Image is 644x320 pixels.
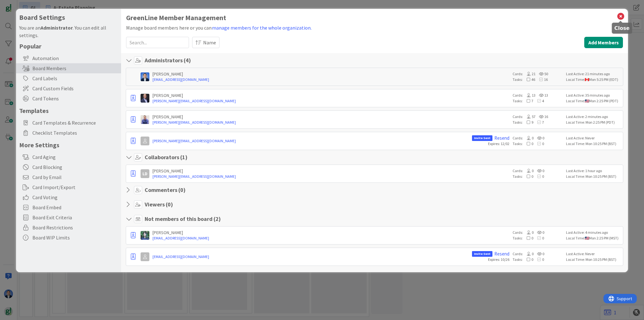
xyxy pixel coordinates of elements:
span: 4 [533,98,544,103]
div: Tasks: [513,174,563,179]
div: Tasks: [513,77,563,82]
div: [PERSON_NAME] [153,71,509,77]
span: 7 [533,120,544,125]
span: ( 1 ) [180,154,187,161]
h5: Popular [19,42,118,50]
a: [PERSON_NAME][EMAIL_ADDRESS][DOMAIN_NAME] [153,98,509,104]
h4: Viewers [145,201,173,208]
span: Invite Sent [472,135,492,141]
span: 57 [523,114,536,119]
span: 0 [533,236,544,240]
span: 9 [523,120,533,125]
div: Board Members [16,63,121,73]
span: 7 [523,98,533,103]
span: 13 [523,93,536,98]
a: [EMAIL_ADDRESS][DOMAIN_NAME] [153,77,509,82]
span: Card Voting [32,194,118,201]
img: us.png [585,99,589,103]
div: Automation [16,53,121,63]
div: Expires: 10/26 [488,257,509,262]
a: [PERSON_NAME][EMAIL_ADDRESS][DOMAIN_NAME] [153,120,509,125]
a: [PERSON_NAME][EMAIL_ADDRESS][DOMAIN_NAME] [153,138,469,144]
span: Card by Email [32,173,118,181]
div: Cards: [513,71,563,77]
div: You are an . You can edit all settings. [19,24,118,39]
h5: Close [614,25,630,31]
span: Board Restrictions [32,224,118,231]
span: 0 [523,251,534,256]
div: Last Active: 35 minutes ago [566,93,621,98]
div: Cards: [513,251,563,257]
span: ( 0 ) [178,186,186,194]
span: 0 [523,174,533,179]
span: 0 [523,230,534,235]
div: Manage board members here or you can [126,24,623,32]
span: 16 [535,77,548,82]
span: 0 [534,168,544,173]
div: Local Time: Mon 2:25 PM (PDT) [566,98,621,104]
div: Cards: [513,230,563,235]
div: Cards: [513,168,563,174]
div: Last Active: Never [566,251,621,257]
h4: Commenters [145,187,186,194]
span: 0 [523,136,534,140]
a: [EMAIL_ADDRESS][DOMAIN_NAME] [153,235,509,241]
div: [PERSON_NAME] [153,93,509,98]
img: us.png [585,237,589,240]
span: Card Templates & Recurrence [32,119,118,126]
div: Last Active: 21 minutes ago [566,71,621,77]
div: Card Import/Export [16,182,121,192]
h4: Not members of this board [145,216,221,222]
h4: Collaborators [145,154,187,161]
div: Cards: [513,93,563,98]
span: Invite Sent [472,251,492,257]
button: manage members for the whole organization. [212,24,312,32]
div: Local Time: Mon 10:25 PM (BST) [566,257,621,262]
span: Name [203,39,216,46]
h4: Administrators [145,57,191,64]
span: 0 [523,236,533,240]
span: 46 [523,77,535,82]
div: Local Time: Mon 2:25 PM (PDT) [566,120,621,125]
a: [PERSON_NAME][EMAIL_ADDRESS][DOMAIN_NAME] [153,174,509,179]
img: CR [141,231,149,240]
div: Tasks: [513,141,563,147]
div: Cards: [513,114,563,120]
span: Card Custom Fields [32,85,118,92]
div: Card Aging [16,152,121,162]
span: 0 [523,168,534,173]
div: Tasks: [513,120,563,125]
span: Support [13,1,29,8]
span: 0 [523,141,533,146]
button: Add Members [584,37,623,48]
div: Last Active: Never [566,135,621,141]
a: [EMAIL_ADDRESS][DOMAIN_NAME] [153,254,469,260]
span: 50 [536,71,548,76]
a: Resend [494,135,509,141]
div: LD [141,169,149,178]
div: Cards: [513,135,563,141]
img: JG [141,115,149,124]
span: 0 [533,174,544,179]
img: DP [141,72,149,81]
input: Search... [126,37,189,48]
img: JD [141,94,149,103]
span: Board Embed [32,204,118,211]
span: 21 [523,71,536,76]
h4: Board Settings [19,14,118,21]
h5: Templates [19,107,118,115]
div: Tasks: [513,98,563,104]
div: [PERSON_NAME] [153,168,509,174]
div: Card Labels [16,73,121,83]
h5: More Settings [19,141,118,149]
span: 0 [533,257,544,262]
div: [PERSON_NAME] [153,114,509,120]
span: 0 [523,257,533,262]
a: Resend [494,251,509,257]
img: ca.png [585,78,589,81]
span: 13 [536,93,548,98]
div: Last Active: 4 minutes ago [566,230,621,235]
span: 0 [534,136,544,140]
b: Administrator [41,25,73,31]
div: Expires: 12/02 [488,141,509,147]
